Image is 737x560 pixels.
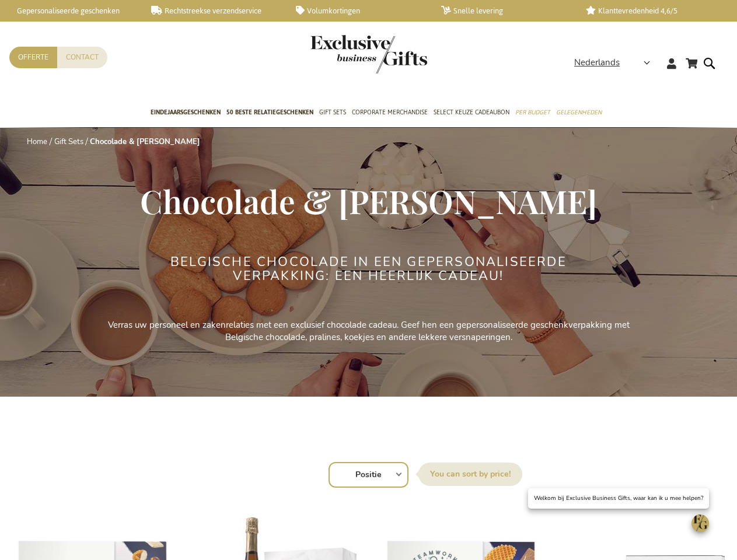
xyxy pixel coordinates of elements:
[434,99,509,128] a: Select Keuze Cadeaubon
[310,35,427,73] img: Exclusive Business gifts logo
[150,255,588,283] h2: Belgische chocolade in een gepersonaliseerde verpakking: een heerlijk cadeau!
[27,136,47,147] a: Home
[90,136,200,147] strong: Chocolade & [PERSON_NAME]
[556,99,602,128] a: Gelegenheden
[319,106,346,118] span: Gift Sets
[515,106,550,118] span: Per Budget
[434,106,509,118] span: Select Keuze Cadeaubon
[140,179,597,222] span: Chocolade & [PERSON_NAME]
[57,47,107,68] a: Contact
[9,47,57,68] a: Offerte
[151,106,221,118] span: Eindejaarsgeschenken
[151,6,278,16] a: Rechtstreekse verzendservice
[226,106,313,118] span: 50 beste relatiegeschenken
[352,106,428,118] span: Corporate Merchandise
[54,136,83,147] a: Gift Sets
[441,6,568,16] a: Snelle levering
[6,6,132,16] a: Gepersonaliseerde geschenken
[352,99,428,128] a: Corporate Merchandise
[574,56,620,69] span: Nederlands
[310,35,369,73] a: store logo
[106,319,631,344] p: Verras uw personeel en zakenrelaties met een exclusief chocolade cadeau. Geef hen een gepersonali...
[586,6,712,16] a: Klanttevredenheid 4,6/5
[226,99,313,128] a: 50 beste relatiegeschenken
[556,106,602,118] span: Gelegenheden
[319,99,346,128] a: Gift Sets
[151,99,221,128] a: Eindejaarsgeschenken
[296,6,422,16] a: Volumkortingen
[515,99,550,128] a: Per Budget
[418,463,522,486] label: Sorteer op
